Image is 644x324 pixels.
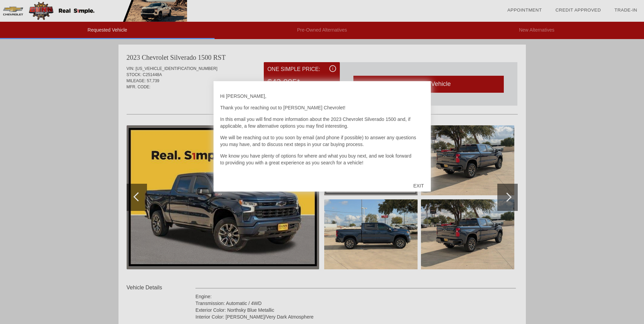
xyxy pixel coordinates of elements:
[220,93,424,100] p: Hi [PERSON_NAME],
[220,116,424,129] p: In this email you will find more information about the 2023 Chevrolet Silverado 1500 and, if appl...
[220,152,424,166] p: We know you have plenty of options for where and what you buy next, and we look forward to provid...
[555,7,601,13] a: Credit Approved
[220,134,424,148] p: We will be reaching out to you soon by email (and phone if possible) to answer any questions you ...
[614,7,637,13] a: Trade-In
[507,7,542,13] a: Appointment
[220,104,424,111] p: Thank you for reaching out to [PERSON_NAME] Chevrolet!
[406,176,430,196] div: EXIT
